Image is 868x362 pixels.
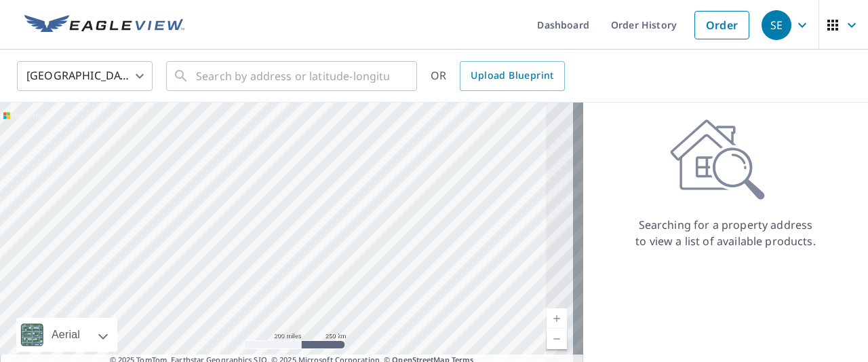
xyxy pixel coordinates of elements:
[762,10,791,40] div: SE
[694,11,749,39] a: Order
[547,329,567,349] a: Current Level 5, Zoom Out
[16,318,117,352] div: Aerial
[635,217,816,249] p: Searching for a property address to view a list of available products.
[547,308,567,329] a: Current Level 5, Zoom In
[47,318,84,352] div: Aerial
[17,57,153,95] div: [GEOGRAPHIC_DATA]
[431,61,565,91] div: OR
[24,15,184,35] img: EV Logo
[460,61,564,91] a: Upload Blueprint
[471,67,553,84] span: Upload Blueprint
[196,57,389,95] input: Search by address or latitude-longitude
